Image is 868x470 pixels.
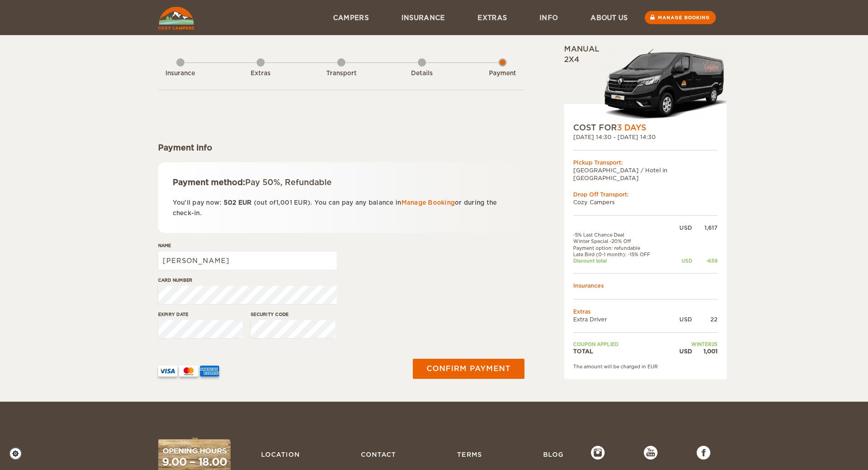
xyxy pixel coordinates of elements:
div: 1,617 [692,224,718,232]
td: WINTER25 [669,341,717,347]
a: Terms [452,446,487,463]
td: Coupon applied [573,341,670,347]
a: Location [257,446,304,463]
div: USD [669,224,692,232]
img: Cozy Campers [158,7,194,30]
span: 1,001 [276,199,292,206]
label: Card number [158,277,337,284]
td: Cozy Campers [573,198,718,206]
label: Name [158,242,337,249]
td: Insurances [573,282,718,289]
img: VISA [158,366,177,377]
a: Blog [539,446,568,463]
div: -639 [692,258,718,264]
div: COST FOR [573,122,718,133]
div: 22 [692,315,718,323]
a: Manage booking [645,11,716,24]
div: USD [669,258,692,264]
span: Pay 50%, Refundable [245,178,332,187]
div: Payment method: [173,177,510,188]
img: AMEX [200,366,219,377]
span: EUR [294,199,308,206]
div: Drop Off Transport: [573,191,718,198]
label: Expiry date [158,311,243,318]
td: -5% Last Chance Deal [573,232,670,238]
div: 1,001 [692,347,718,355]
a: Cookie settings [9,447,28,460]
div: Details [397,69,447,78]
div: [DATE] 14:30 - [DATE] 14:30 [573,133,718,141]
div: Pickup Transport: [573,159,718,166]
td: Payment option: refundable [573,245,670,251]
td: Discount total [573,258,670,264]
a: Manage Booking [401,199,455,206]
td: Late Bird (0-1 month): -15% OFF [573,251,670,258]
label: Security code [251,311,335,318]
td: Extras [573,308,718,315]
div: Manual 2x4 [564,44,727,122]
span: 502 [224,199,236,206]
img: mastercard [179,366,198,377]
div: The amount will be charged in EUR [573,363,718,370]
div: Payment info [158,142,525,153]
div: Transport [316,69,366,78]
span: EUR [238,199,252,206]
div: Extras [236,69,286,78]
td: [GEOGRAPHIC_DATA] / Hotel in [GEOGRAPHIC_DATA] [573,166,718,182]
div: USD [669,315,692,323]
button: Confirm payment [413,359,524,379]
td: TOTAL [573,347,670,355]
td: Winter Special -20% Off [573,238,670,244]
td: Extra Driver [573,315,670,323]
a: Contact [356,446,401,463]
div: Insurance [155,69,205,78]
div: Payment [478,69,528,78]
img: Langur-m-c-logo-2.png [601,47,727,122]
div: USD [669,347,692,355]
span: 3 Days [617,123,646,132]
p: You'll pay now: (out of ). You can pay any balance in or during the check-in. [173,197,510,219]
